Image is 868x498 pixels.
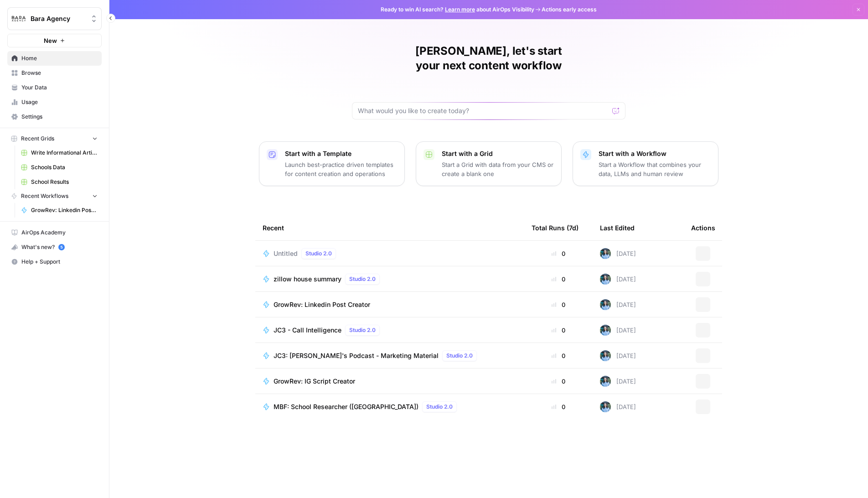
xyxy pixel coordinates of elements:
div: [DATE] [600,401,636,412]
span: Studio 2.0 [426,403,453,411]
h1: [PERSON_NAME], let's start your next content workflow [352,44,625,73]
div: [DATE] [600,325,636,336]
a: GrowRev: Linkedin Post Creator [17,203,102,218]
div: 0 [532,377,585,386]
div: [DATE] [600,350,636,361]
span: Studio 2.0 [446,352,473,360]
p: Start with a Grid [442,149,554,158]
img: 4cjovsdt7jh7og8qs2b3rje2pqfw [600,248,611,259]
img: 4cjovsdt7jh7og8qs2b3rje2pqfw [600,376,611,387]
a: School Results [17,175,102,189]
img: 4cjovsdt7jh7og8qs2b3rje2pqfw [600,299,611,310]
span: Usage [21,98,98,106]
p: Start with a Template [285,149,397,158]
span: Home [21,54,98,62]
a: zillow house summaryStudio 2.0 [263,274,517,285]
span: Schools Data [31,163,98,171]
a: MBF: School Researcher ([GEOGRAPHIC_DATA])Studio 2.0 [263,401,517,412]
span: School Results [31,178,98,186]
text: 5 [60,245,62,249]
div: 0 [532,326,585,335]
div: What's new? [8,240,101,254]
a: Learn more [445,6,475,13]
a: Browse [7,66,102,80]
span: JC3: [PERSON_NAME]'s Podcast - Marketing Material [274,351,439,360]
a: JC3 - Call IntelligenceStudio 2.0 [263,325,517,336]
span: GrowRev: IG Script Creator [274,377,355,386]
div: Total Runs (7d) [532,215,579,240]
a: GrowRev: Linkedin Post Creator [263,300,517,309]
span: Write Informational Articles [31,149,98,157]
span: Bara Agency [31,14,86,23]
img: 4cjovsdt7jh7og8qs2b3rje2pqfw [600,401,611,412]
button: Workspace: Bara Agency [7,7,102,30]
img: 4cjovsdt7jh7og8qs2b3rje2pqfw [600,325,611,336]
div: 0 [532,300,585,309]
span: Your Data [21,83,98,92]
a: UntitledStudio 2.0 [263,248,517,259]
div: [DATE] [600,248,636,259]
div: Last Edited [600,215,635,240]
div: 0 [532,275,585,284]
div: 0 [532,249,585,258]
a: Usage [7,95,102,109]
button: Start with a WorkflowStart a Workflow that combines your data, LLMs and human review [573,141,718,186]
a: GrowRev: IG Script Creator [263,377,517,386]
span: Untitled [274,249,298,258]
span: Actions early access [542,5,597,14]
a: Write Informational Articles [17,145,102,160]
span: GrowRev: Linkedin Post Creator [31,206,98,214]
button: Recent Grids [7,132,102,145]
span: Recent Grids [21,135,54,143]
div: 0 [532,402,585,411]
div: Actions [691,215,715,240]
a: Home [7,51,102,66]
a: JC3: [PERSON_NAME]'s Podcast - Marketing MaterialStudio 2.0 [263,350,517,361]
span: Ready to win AI search? about AirOps Visibility [381,5,534,14]
span: GrowRev: Linkedin Post Creator [274,300,370,309]
span: MBF: School Researcher ([GEOGRAPHIC_DATA]) [274,402,418,411]
div: [DATE] [600,299,636,310]
input: What would you like to create today? [358,106,609,115]
span: Help + Support [21,258,98,266]
div: 0 [532,351,585,360]
p: Launch best-practice driven templates for content creation and operations [285,160,397,178]
span: New [44,36,57,45]
p: Start a Grid with data from your CMS or create a blank one [442,160,554,178]
a: Your Data [7,80,102,95]
span: Browse [21,69,98,77]
span: Studio 2.0 [349,326,376,334]
a: 5 [58,244,65,250]
img: Bara Agency Logo [10,10,27,27]
img: 4cjovsdt7jh7og8qs2b3rje2pqfw [600,274,611,285]
a: AirOps Academy [7,225,102,240]
button: Start with a TemplateLaunch best-practice driven templates for content creation and operations [259,141,405,186]
a: Schools Data [17,160,102,175]
button: Help + Support [7,254,102,269]
div: [DATE] [600,376,636,387]
span: zillow house summary [274,275,341,284]
span: Recent Workflows [21,192,68,200]
span: AirOps Academy [21,228,98,237]
img: 4cjovsdt7jh7og8qs2b3rje2pqfw [600,350,611,361]
button: Recent Workflows [7,189,102,203]
button: What's new? 5 [7,240,102,254]
div: [DATE] [600,274,636,285]
div: Recent [263,215,517,240]
a: Settings [7,109,102,124]
p: Start a Workflow that combines your data, LLMs and human review [599,160,711,178]
span: JC3 - Call Intelligence [274,326,341,335]
p: Start with a Workflow [599,149,711,158]
span: Studio 2.0 [349,275,376,283]
button: Start with a GridStart a Grid with data from your CMS or create a blank one [416,141,562,186]
span: Settings [21,113,98,121]
span: Studio 2.0 [305,249,332,258]
button: New [7,34,102,47]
